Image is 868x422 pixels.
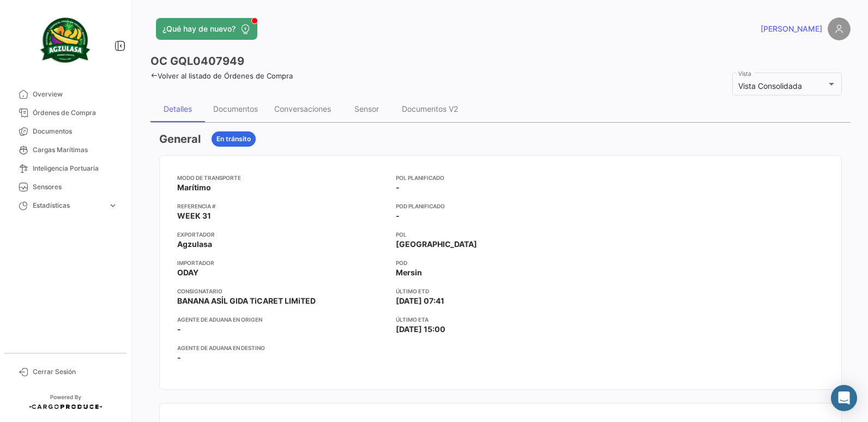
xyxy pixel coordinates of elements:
span: En tránsito [216,134,251,144]
span: Órdenes de Compra [33,108,118,118]
a: Inteligencia Portuaria [9,159,122,178]
h3: OC GQL0407949 [150,53,244,69]
span: Overview [33,89,118,99]
div: Documentos V2 [402,104,458,113]
app-card-info-title: Consignatario [177,287,387,296]
span: BANANA ASİL GlDA TiCARET LlMiTED [177,296,316,306]
span: [DATE] 15:00 [396,324,445,335]
app-card-info-title: POL [396,230,606,239]
app-card-info-title: Referencia # [177,202,387,210]
span: - [177,324,181,335]
span: Agzulasa [177,239,212,250]
span: Cargas Marítimas [33,145,118,155]
app-card-info-title: POD [396,258,606,267]
div: Sensor [354,104,379,113]
span: Estadísticas [33,201,104,210]
a: Overview [9,85,122,104]
span: Mersin [396,267,422,278]
span: - [396,210,400,221]
a: Documentos [9,122,122,141]
span: Vista Consolidada [738,81,802,91]
span: - [177,352,181,363]
span: Cerrar Sesión [33,367,118,377]
span: [GEOGRAPHIC_DATA] [396,239,477,250]
a: Cargas Marítimas [9,141,122,159]
a: Órdenes de Compra [9,104,122,122]
div: Documentos [213,104,258,113]
div: Detalles [164,104,192,113]
app-card-info-title: Modo de Transporte [177,173,387,182]
span: Sensores [33,182,118,192]
span: [PERSON_NAME] [761,23,822,34]
span: ODAY [177,267,198,278]
app-card-info-title: POD Planificado [396,202,606,210]
span: ¿Qué hay de nuevo? [162,23,236,34]
app-card-info-title: Último ETA [396,315,606,324]
img: placeholder-user.png [828,17,851,40]
app-card-info-title: Exportador [177,230,387,239]
div: Abrir Intercom Messenger [831,385,857,411]
h3: General [159,131,201,147]
app-card-info-title: Último ETD [396,287,606,296]
span: Marítimo [177,182,211,193]
app-card-info-title: POL Planificado [396,173,606,182]
span: Inteligencia Portuaria [33,164,118,173]
app-card-info-title: Importador [177,258,387,267]
app-card-info-title: Agente de Aduana en Origen [177,315,387,324]
div: Conversaciones [274,104,331,113]
app-card-info-title: Agente de Aduana en Destino [177,343,387,352]
a: Sensores [9,178,122,196]
span: Documentos [33,126,118,136]
span: - [396,182,400,193]
img: agzulasa-logo.png [38,13,93,68]
span: [DATE] 07:41 [396,296,444,306]
span: WEEK 31 [177,210,211,221]
a: Volver al listado de Órdenes de Compra [150,71,293,80]
button: ¿Qué hay de nuevo? [156,18,257,40]
span: expand_more [108,201,118,210]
